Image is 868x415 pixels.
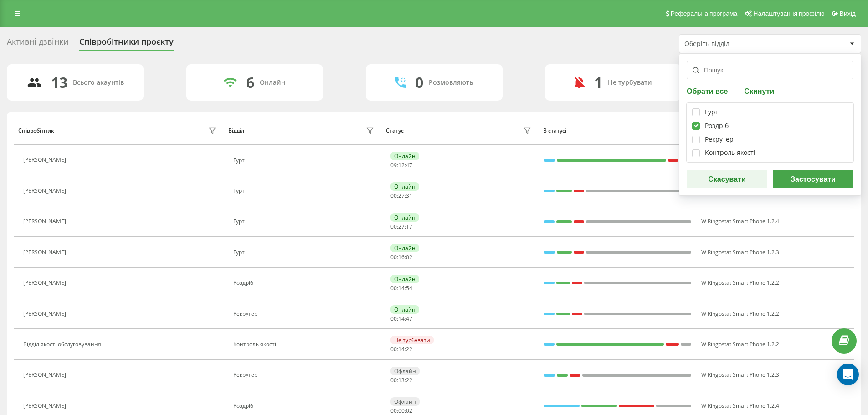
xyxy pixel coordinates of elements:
div: Онлайн [390,244,419,252]
div: Контроль якості [233,341,377,348]
div: 0 [415,74,423,91]
div: Гурт [233,188,377,194]
button: Скинути [741,87,777,95]
span: 16 [398,253,405,261]
div: Рекрутер [705,136,734,143]
div: Роздріб [705,122,729,130]
div: Онлайн [390,182,419,191]
span: 14 [398,345,405,353]
div: Онлайн [260,79,285,87]
span: 00 [390,376,397,384]
span: 02 [406,253,412,261]
div: [PERSON_NAME] [23,311,68,317]
span: 47 [406,315,412,323]
div: Всього акаунтів [73,79,124,87]
div: : : [390,408,412,414]
span: Вихід [840,10,856,17]
div: Роздріб [233,403,377,409]
span: Реферальна програма [671,10,738,17]
span: W Ringostat Smart Phone 1.2.4 [701,402,779,410]
input: Пошук [687,61,853,79]
div: [PERSON_NAME] [23,188,68,194]
div: Онлайн [390,305,419,314]
div: Не турбувати [390,336,434,344]
span: 00 [390,223,397,231]
div: Офлайн [390,367,420,375]
span: 27 [398,192,405,200]
div: : : [390,346,412,353]
span: 00 [390,407,397,415]
div: : : [390,316,412,322]
div: Онлайн [390,213,419,222]
div: [PERSON_NAME] [23,218,68,225]
div: Офлайн [390,397,420,406]
div: : : [390,162,412,169]
span: 14 [398,315,405,323]
span: 09 [390,161,397,169]
div: : : [390,224,412,230]
div: Рекрутер [233,372,377,378]
span: W Ringostat Smart Phone 1.2.3 [701,248,779,256]
button: Обрати все [687,87,730,95]
button: Застосувати [773,170,853,188]
div: Не турбувати [608,79,652,87]
span: 00 [390,192,397,200]
span: 00 [390,345,397,353]
div: Гурт [705,108,719,116]
div: Рекрутер [233,311,377,317]
span: 00 [390,315,397,323]
div: [PERSON_NAME] [23,157,68,163]
span: 00 [398,407,405,415]
span: 47 [406,161,412,169]
span: 22 [406,376,412,384]
span: 27 [398,223,405,231]
div: Розмовляють [429,79,473,87]
span: 00 [390,284,397,292]
div: Онлайн [390,275,419,283]
div: 6 [246,74,254,91]
div: Гурт [233,249,377,256]
div: [PERSON_NAME] [23,403,68,409]
span: 22 [406,345,412,353]
div: Оберіть відділ [684,40,793,48]
div: Онлайн [390,152,419,160]
div: : : [390,285,412,292]
span: 00 [390,253,397,261]
div: 1 [594,74,602,91]
div: Співробітники проєкту [79,37,174,51]
span: 14 [398,284,405,292]
div: Статус [386,128,404,134]
span: Налаштування профілю [753,10,824,17]
span: 13 [398,376,405,384]
button: Скасувати [687,170,767,188]
span: 17 [406,223,412,231]
div: [PERSON_NAME] [23,280,68,286]
span: W Ringostat Smart Phone 1.2.2 [701,310,779,318]
div: Open Intercom Messenger [837,364,859,385]
div: Гурт [233,157,377,164]
div: 13 [51,74,67,91]
span: 12 [398,161,405,169]
div: [PERSON_NAME] [23,372,68,378]
div: Гурт [233,218,377,225]
span: W Ringostat Smart Phone 1.2.3 [701,371,779,379]
div: В статусі [543,128,692,134]
div: Відділ якості обслуговування [23,341,103,348]
div: : : [390,193,412,199]
div: : : [390,254,412,261]
div: [PERSON_NAME] [23,249,68,256]
div: Контроль якості [705,149,755,157]
div: Співробітник [18,128,54,134]
span: W Ringostat Smart Phone 1.2.4 [701,217,779,225]
div: Відділ [228,128,244,134]
span: W Ringostat Smart Phone 1.2.2 [701,279,779,287]
span: 31 [406,192,412,200]
span: 02 [406,407,412,415]
span: W Ringostat Smart Phone 1.2.2 [701,340,779,348]
div: : : [390,377,412,384]
div: Роздріб [233,280,377,286]
span: 54 [406,284,412,292]
div: Активні дзвінки [7,37,68,51]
